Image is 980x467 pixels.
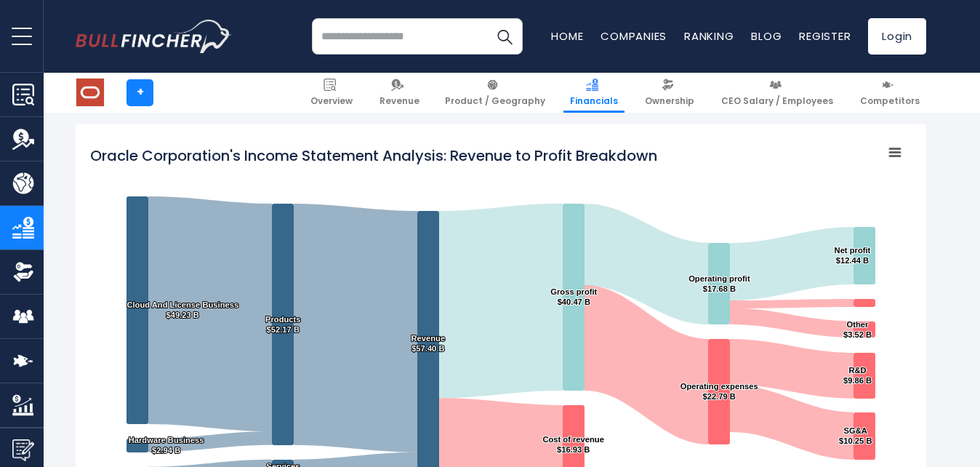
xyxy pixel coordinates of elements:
[438,73,552,113] a: Product / Geography
[12,261,34,283] img: Ownership
[551,28,583,44] a: Home
[751,28,782,44] a: Blog
[715,73,840,113] a: CEO Salary / Employees
[835,246,871,265] text: Net profit $12.44 B
[445,95,545,107] span: Product / Geography
[411,334,446,353] text: Revenue $57.40 B
[542,435,604,454] text: Cost of revenue $16.93 B
[90,145,657,166] tspan: Oracle Corporation's Income Statement Analysis: Revenue to Profit Breakdown
[843,320,872,339] text: Other $3.52 B
[868,18,926,55] a: Login
[570,95,618,107] span: Financials
[688,274,750,293] text: Operating profit $17.68 B
[126,79,153,106] a: +
[860,95,920,107] span: Competitors
[601,28,667,44] a: Companies
[721,95,833,107] span: CEO Salary / Employees
[680,382,758,401] text: Operating expenses $22.79 B
[76,20,232,53] a: Go to homepage
[129,436,204,455] text: Hardware Business $2.94 B
[854,73,926,113] a: Competitors
[373,73,426,113] a: Revenue
[563,73,624,113] a: Financials
[265,315,301,334] text: Products $52.17 B
[304,73,359,113] a: Overview
[379,95,419,107] span: Revenue
[76,20,232,53] img: bullfincher logo
[550,287,597,306] text: Gross profit $40.47 B
[126,300,238,319] text: Cloud And License Business $49.23 B
[684,28,734,44] a: Ranking
[843,366,872,385] text: R&D $9.86 B
[310,95,353,107] span: Overview
[839,426,872,445] text: SG&A $10.25 B
[76,79,104,106] img: ORCL logo
[645,95,694,107] span: Ownership
[638,73,701,113] a: Ownership
[799,28,851,44] a: Register
[486,18,523,55] button: Search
